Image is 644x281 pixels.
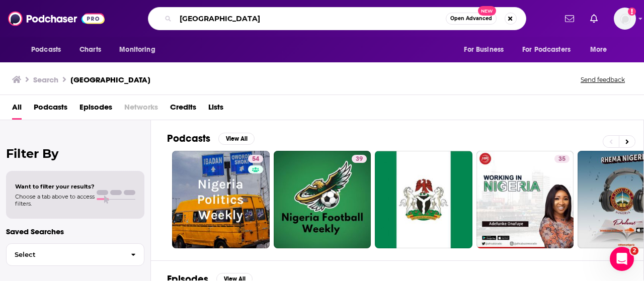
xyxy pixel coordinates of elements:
[614,8,636,30] span: Logged in as mindyn
[476,151,574,248] a: 35
[167,132,255,145] a: PodcastsView All
[31,43,61,57] span: Podcasts
[33,75,58,84] h3: Search
[516,40,585,59] button: open menu
[124,99,158,120] span: Networks
[352,155,367,163] a: 39
[15,183,95,190] span: Want to filter your results?
[248,155,263,163] a: 54
[6,243,144,266] button: Select
[450,16,492,21] span: Open Advanced
[614,8,636,30] button: Show profile menu
[446,13,497,25] button: Open AdvancedNew
[7,251,123,258] span: Select
[70,75,150,84] h3: [GEOGRAPHIC_DATA]
[172,151,270,248] a: 54
[15,193,95,207] span: Choose a tab above to access filters.
[148,7,526,30] div: Search podcasts, credits, & more...
[590,43,607,57] span: More
[79,43,101,57] span: Charts
[252,154,259,164] span: 54
[356,154,363,164] span: 39
[218,133,255,145] button: View All
[558,154,566,164] span: 35
[578,75,628,84] button: Send feedback
[586,10,602,27] a: Show notifications dropdown
[274,151,371,248] a: 39
[630,247,638,255] span: 2
[554,155,570,163] a: 35
[478,6,496,16] span: New
[6,227,144,236] p: Saved Searches
[6,146,144,161] h2: Filter By
[522,43,571,57] span: For Podcasters
[583,40,620,59] button: open menu
[119,43,155,57] span: Monitoring
[24,40,74,59] button: open menu
[167,132,210,145] h2: Podcasts
[176,11,446,27] input: Search podcasts, credits, & more...
[208,99,223,120] a: Lists
[73,40,107,59] a: Charts
[34,99,67,120] a: Podcasts
[8,9,105,28] img: Podchaser - Follow, Share and Rate Podcasts
[628,8,636,16] svg: Add a profile image
[464,43,504,57] span: For Business
[112,40,168,59] button: open menu
[170,99,196,120] a: Credits
[610,247,634,271] iframe: Intercom live chat
[457,40,516,59] button: open menu
[561,10,578,27] a: Show notifications dropdown
[12,99,22,120] a: All
[79,99,112,120] a: Episodes
[614,8,636,30] img: User Profile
